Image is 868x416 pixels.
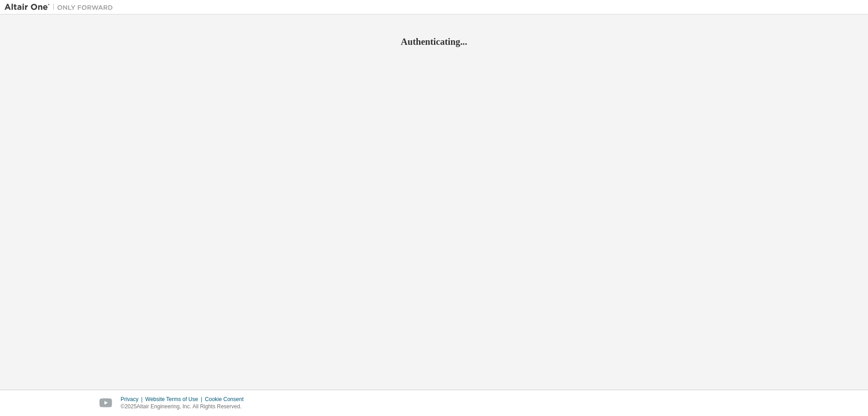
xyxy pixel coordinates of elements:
p: © 2025 Altair Engineering, Inc. All Rights Reserved. [121,403,249,411]
img: youtube.svg [99,398,113,408]
div: Website Terms of Use [145,396,205,403]
div: Cookie Consent [205,396,249,403]
div: Privacy [121,396,145,403]
h2: Authenticating... [5,36,863,48]
img: Altair One [5,3,118,12]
